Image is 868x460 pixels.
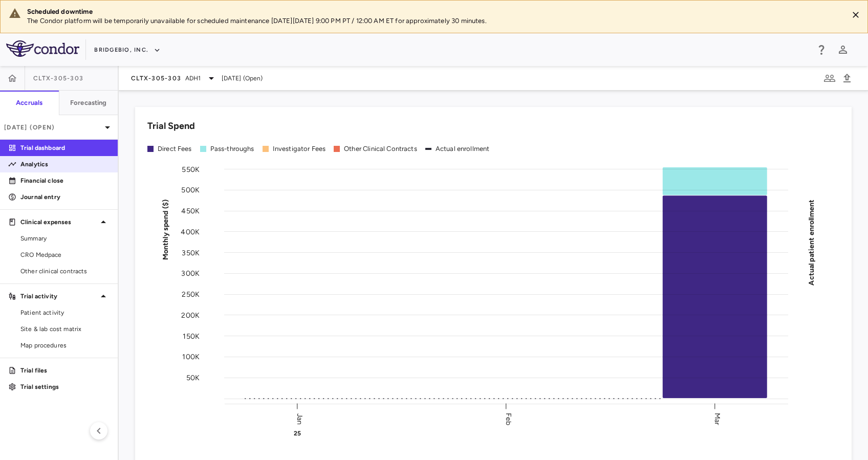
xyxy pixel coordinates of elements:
p: Trial files [20,366,110,375]
tspan: 400K [181,227,200,236]
text: Feb [504,412,513,425]
button: BridgeBio, Inc. [94,42,161,58]
div: Scheduled downtime [27,7,840,16]
tspan: 300K [181,269,200,278]
p: Trial dashboard [20,143,110,152]
text: Jan [295,413,304,424]
p: Analytics [20,160,110,169]
span: CRO Medpace [20,250,110,259]
tspan: Actual patient enrollment [807,199,816,285]
span: CLTX-305-303 [33,74,83,82]
span: Site & lab cost matrix [20,324,110,334]
p: [DATE] (Open) [4,123,101,132]
div: Other Clinical Contracts [344,144,417,154]
text: 25 [294,430,301,437]
h6: Accruals [16,98,42,107]
button: Close [848,7,863,23]
span: Patient activity [20,308,110,317]
tspan: 150K [183,332,200,340]
h6: Forecasting [70,98,107,107]
p: The Condor platform will be temporarily unavailable for scheduled maintenance [DATE][DATE] 9:00 P... [27,16,840,26]
tspan: Monthly spend ($) [161,199,170,260]
div: Investigator Fees [273,144,326,154]
p: Financial close [20,176,110,185]
span: ADH1 [185,74,201,83]
img: logo-full-SnFGN8VE.png [6,40,79,57]
tspan: 200K [181,311,200,319]
text: Mar [713,412,722,425]
div: Pass-throughs [210,144,254,154]
span: Map procedures [20,341,110,350]
p: Trial activity [20,292,97,301]
p: Clinical expenses [20,217,97,227]
span: Summary [20,234,110,243]
tspan: 350K [182,248,200,257]
tspan: 500K [181,186,200,194]
span: [DATE] (Open) [222,74,263,83]
p: Trial settings [20,382,110,391]
p: Journal entry [20,192,110,202]
tspan: 250K [182,290,200,299]
tspan: 450K [181,207,200,215]
tspan: 50K [186,374,200,382]
div: Actual enrollment [436,144,490,154]
tspan: 100K [182,353,200,361]
h6: Trial Spend [147,119,195,133]
tspan: 550K [182,165,200,173]
div: Direct Fees [158,144,192,154]
span: Other clinical contracts [20,267,110,276]
span: CLTX-305-303 [131,74,181,82]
